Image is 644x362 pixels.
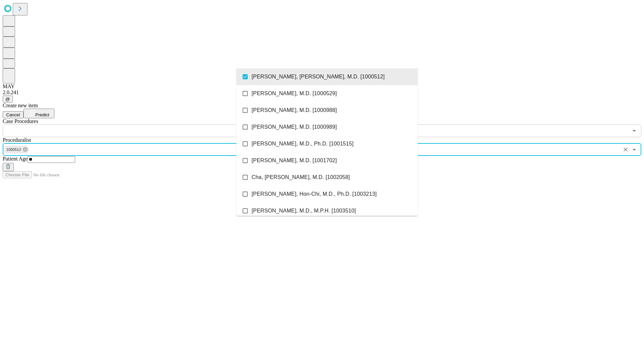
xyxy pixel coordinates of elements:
[3,111,23,118] button: Cancel
[3,103,38,108] span: Create new item
[4,146,24,154] span: 1000512
[3,118,38,124] span: Scheduled Procedure
[5,97,10,102] span: @
[6,112,20,117] span: Cancel
[35,112,49,117] span: Predict
[630,126,639,135] button: Open
[621,145,630,154] button: Clear
[630,145,639,154] button: Close
[252,89,337,98] span: [PERSON_NAME], M.D. [1000529]
[252,173,350,181] span: Cha, [PERSON_NAME], M.D. [1002058]
[252,123,337,131] span: [PERSON_NAME], M.D. [1000989]
[252,207,356,215] span: [PERSON_NAME], M.D., M.P.H. [1003510]
[4,145,29,154] div: 1000512
[252,157,337,165] span: [PERSON_NAME], M.D. [1001702]
[252,140,354,148] span: [PERSON_NAME], M.D., Ph.D. [1001515]
[252,106,337,114] span: [PERSON_NAME], M.D. [1000988]
[252,190,377,198] span: [PERSON_NAME], Hon-Chi, M.D., Ph.D. [1003213]
[3,96,13,103] button: @
[252,73,385,81] span: [PERSON_NAME], [PERSON_NAME], M.D. [1000512]
[3,89,641,96] div: 2.0.241
[23,109,54,118] button: Predict
[3,137,31,143] span: Proceduralist
[3,156,28,162] span: Patient Age
[3,83,641,89] div: MAY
